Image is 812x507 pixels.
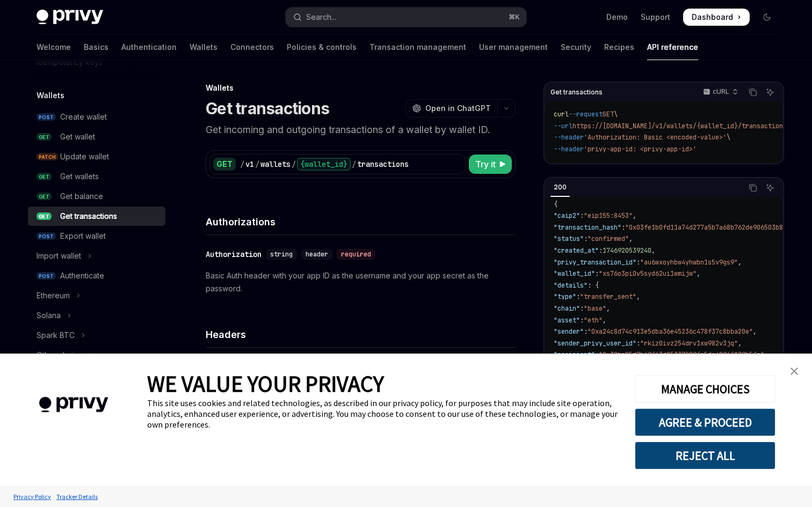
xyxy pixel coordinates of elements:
[584,234,588,243] span: :
[588,234,629,243] span: "confirmed"
[746,181,760,195] button: Copy the contents from the code block
[479,34,548,60] a: User management
[54,487,100,506] a: Tracker Details
[588,327,753,336] span: "0xa24c8d74c913e5dba36e45236c478f37c8bba20e"
[28,246,165,266] button: Toggle Import wallet section
[753,327,757,336] span: ,
[28,127,165,146] a: GETGet wallet
[569,110,603,119] span: --request
[37,89,64,102] h5: Wallets
[584,316,603,325] span: "eth"
[206,269,516,295] p: Basic Auth header with your app ID as the username and your app secret as the password.
[190,34,218,60] a: Wallets
[713,87,729,96] p: cURL
[640,339,738,348] span: "rkiz0ivz254drv1xw982v3jq"
[580,211,584,220] span: :
[37,212,52,221] span: GET
[746,85,760,99] button: Copy the contents from the code block
[206,327,516,342] h4: Headers
[606,304,610,313] span: ,
[604,34,634,60] a: Recipes
[84,34,108,60] a: Basics
[738,258,742,267] span: ,
[554,304,580,313] span: "chain"
[651,246,655,255] span: ,
[469,155,512,174] button: Try it
[16,381,131,428] img: company logo
[727,133,730,142] span: \
[697,269,700,278] span: ,
[11,487,54,506] a: Privacy Policy
[595,350,599,359] span: :
[614,110,618,119] span: \
[554,258,636,267] span: "privy_transaction_id"
[588,281,599,290] span: : {
[683,9,750,26] a: Dashboard
[60,130,95,143] div: Get wallet
[633,211,636,220] span: ,
[60,150,109,163] div: Update wallet
[60,190,103,203] div: Get balance
[584,145,697,153] span: 'privy-app-id: <privy-app-id>'
[245,159,254,170] div: v1
[554,200,557,209] span: {
[475,158,496,171] span: Try it
[306,11,336,24] div: Search...
[692,12,733,23] span: Dashboard
[763,85,777,99] button: Ask AI
[28,167,165,186] a: GETGet wallets
[550,181,570,194] div: 200
[206,83,516,93] div: Wallets
[647,34,698,60] a: API reference
[554,327,584,336] span: "sender"
[580,304,584,313] span: :
[425,103,491,114] span: Open in ChatGPT
[37,153,58,161] span: PATCH
[554,316,580,325] span: "asset"
[60,170,99,183] div: Get wallets
[28,326,165,345] button: Toggle Spark BTC section
[791,368,798,375] img: close banner
[584,304,606,313] span: "base"
[636,258,640,267] span: :
[584,133,727,142] span: 'Authorization: Basic <encoded-value>'
[554,292,576,301] span: "type"
[599,246,603,255] span: :
[28,286,165,305] button: Toggle Ethereum section
[758,9,775,26] button: Toggle dark mode
[509,13,520,21] span: ⌘ K
[28,207,165,226] a: GETGet transactions
[337,249,375,260] div: required
[635,408,775,436] button: AGREE & PROCEED
[621,223,625,232] span: :
[28,226,165,246] a: POSTExport wallet
[580,292,636,301] span: "transfer_sent"
[635,442,775,469] button: REJECT ALL
[603,110,614,119] span: GET
[213,158,236,171] div: GET
[554,269,595,278] span: "wallet_id"
[405,99,497,117] button: Open in ChatGPT
[37,193,52,201] span: GET
[260,159,291,170] div: wallets
[206,99,329,118] h1: Get transactions
[306,250,328,259] span: header
[640,258,738,267] span: "au6wxoyhbw4yhwbn1s5v9gs9"
[230,34,274,60] a: Connectors
[550,88,603,97] span: Get transactions
[580,316,584,325] span: :
[554,281,588,290] span: "details"
[37,349,81,362] div: Other chains
[37,232,56,240] span: POST
[37,10,103,25] img: dark logo
[206,215,516,229] h4: Authorizations
[28,107,165,127] a: POSTCreate wallet
[764,350,768,359] span: ,
[287,34,357,60] a: Policies & controls
[28,346,165,365] button: Toggle Other chains section
[270,250,293,259] span: string
[697,83,743,101] button: cURL
[554,211,580,220] span: "caip2"
[603,246,651,255] span: 1746920539240
[554,350,595,359] span: "recipient"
